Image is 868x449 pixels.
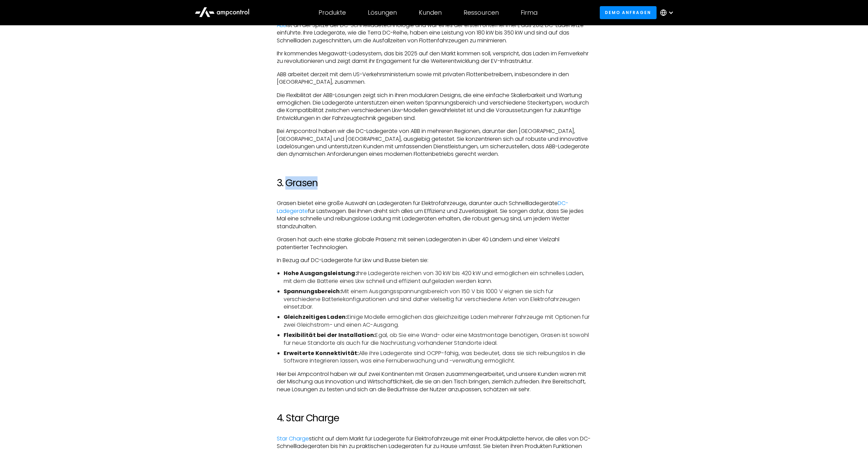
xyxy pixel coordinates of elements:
[277,370,592,393] p: Hier bei Ampcontrol haben wir auf zwei Kontinenten mit Grasen zusammengearbeitet, und unsere Kund...
[284,331,592,347] li: Egal, ob Sie eine Wand- oder eine Mastmontage benötigen, Grasen ist sowohl für neue Standorte als...
[284,288,592,311] li: Mit einem Ausgangsspannungsbereich von 150 V bis 1000 V eignen sie sich für verschiedene Batterie...
[284,313,347,321] strong: Gleichzeitiges Laden:
[277,50,592,65] p: Ihr kommendes Megawatt-Ladesystem, das bis 2025 auf den Markt kommen soll, verspricht, das Laden ...
[284,331,376,339] strong: Flexibilität bei der Installation:
[464,9,499,16] div: Ressourcen
[419,9,442,16] div: Kunden
[284,269,357,277] strong: Hohe Ausgangsleistung:
[277,127,592,158] p: Bei Ampcontrol haben wir die DC-Ladegeräte von ABB in mehreren Regionen, darunter den [GEOGRAPHIC...
[284,270,592,285] li: Ihre Ladegeräte reichen von 30 kW bis 420 kW und ermöglichen ein schnelles Laden, mit dem die Bat...
[284,350,592,365] li: Alle ihre Ladegeräte sind OCPP-fähig, was bedeutet, dass sie sich reibungslos in die Software int...
[277,199,568,215] a: DC-Ladegeräte
[277,22,592,44] p: ist an der Spitze der DC-Schnellladetechnologie und war eines der ersten Unternehmen, das 2012 DC...
[368,9,397,16] div: Lösungen
[521,9,537,16] div: Firma
[277,200,592,230] p: Grasen bietet eine große Auswahl an Ladegeräten für Elektrofahrzeuge, darunter auch Schnellladege...
[600,6,657,19] a: Demo anfragen
[284,349,359,357] strong: Erweiterte Konnektivität:
[277,412,592,424] h2: 4. Star Charge
[277,71,592,86] p: ABB arbeitet derzeit mit dem US-Verkehrsministerium sowie mit privaten Flottenbetreibern, insbeso...
[319,9,346,16] div: Produkte
[277,257,592,264] p: In Bezug auf DC-Ladegeräte für Lkw und Busse bieten sie:
[277,92,592,122] p: Die Flexibilität der ABB-Lösungen zeigt sich in ihren modularen Designs, die eine einfache Skalie...
[277,236,592,251] p: Grasen hat auch eine starke globale Präsenz mit seinen Ladegeräten in über 40 Ländern und einer V...
[284,287,341,295] strong: Spannungsbereich:
[284,313,592,329] li: Einige Modelle ermöglichen das gleichzeitige Laden mehrerer Fahrzeuge mit Optionen für zwei Gleic...
[277,177,592,189] h2: 3. Grasen
[277,435,309,443] a: Star Charge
